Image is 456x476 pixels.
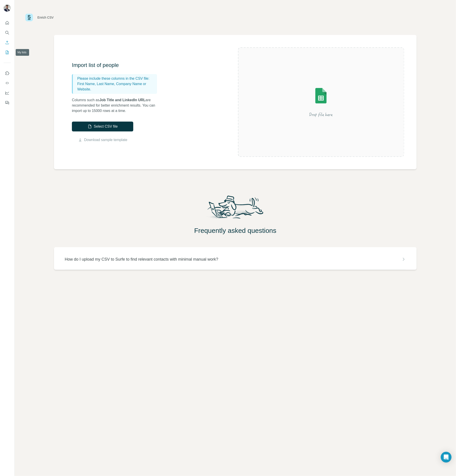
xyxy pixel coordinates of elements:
[25,14,33,21] img: Surfe Logo
[203,194,268,223] img: Surfe Mascot Illustration
[84,137,127,143] a: Download sample template
[37,15,54,20] div: Enrich CSV
[4,99,11,107] button: Feedback
[281,75,361,129] img: Surfe Illustration - Drop file here or select below
[99,98,146,102] span: Job Title and LinkedIn URL
[4,4,11,12] img: Avatar
[77,81,155,92] p: First Name, Last Name, Company Name or Website.
[4,69,11,77] button: Use Surfe on LinkedIn
[15,227,456,235] h2: Frequently asked questions
[72,122,133,131] button: Select CSV file
[72,137,133,143] button: Download sample template
[72,97,161,114] p: Columns such as are recommended for better enrichment results. You can import up to 15000 rows at...
[72,62,161,69] h3: Import list of people
[77,76,155,81] p: Please include these columns in the CSV file:
[4,19,11,27] button: Quick start
[4,48,11,56] button: My lists
[4,39,11,47] button: Enrich CSV
[4,29,11,37] button: Search
[4,89,11,97] button: Dashboard
[4,79,11,87] button: Use Surfe API
[65,256,218,262] p: How do I upload my CSV to Surfe to find relevant contacts with minimal manual work?
[441,452,452,463] div: Open Intercom Messenger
